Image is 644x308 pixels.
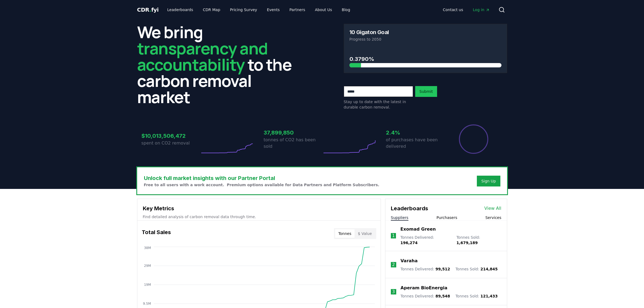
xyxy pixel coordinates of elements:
[401,285,447,291] a: Aperam BioEnergia
[485,215,501,220] button: Services
[400,235,451,245] p: Tonnes Delivered :
[392,232,395,239] p: 1
[141,132,200,140] h3: $10,013,506,472
[142,228,171,239] h3: Total Sales
[473,7,490,12] span: Log in
[349,55,501,63] h3: 0.3790%
[477,176,500,186] button: Sign Up
[401,293,450,299] p: Tonnes Delivered :
[263,5,284,15] a: Events
[438,5,494,15] nav: Main
[456,235,501,245] p: Tonnes Sold :
[144,283,151,287] tspan: 19M
[143,214,375,219] p: Find detailed analysis of carbon removal data through time.
[335,229,355,238] button: Tonnes
[137,24,300,105] h2: We bring to the carbon removal market
[137,6,159,14] a: CDR.fyi
[137,37,268,76] span: transparency and accountability
[144,174,379,182] h3: Unlock full market insights with our Partner Portal
[400,226,436,232] a: Exomad Green
[391,204,428,212] h3: Leaderboards
[349,30,389,35] h3: 10 Gigaton Goal
[468,5,494,15] a: Log in
[455,293,498,299] p: Tonnes Sold :
[481,178,496,184] a: Sign Up
[163,5,354,15] nav: Main
[392,261,395,268] p: 2
[264,129,322,137] h3: 37,899,850
[311,5,336,15] a: About Us
[143,302,151,306] tspan: 9.5M
[144,246,151,250] tspan: 38M
[435,267,450,271] span: 99,512
[480,267,498,271] span: 214,845
[199,5,224,15] a: CDR Map
[401,258,418,264] a: Varaha
[144,182,379,188] p: Free to all users with a work account. Premium options available for Data Partners and Platform S...
[163,5,197,15] a: Leaderboards
[226,5,261,15] a: Pricing Survey
[401,266,450,272] p: Tonnes Delivered :
[391,215,408,220] button: Suppliers
[349,37,501,42] p: Progress to 2050
[435,294,450,298] span: 89,548
[455,266,498,272] p: Tonnes Sold :
[149,6,151,13] span: .
[144,264,151,268] tspan: 29M
[355,229,375,238] button: $ Value
[137,6,159,13] span: CDR fyi
[480,294,498,298] span: 121,433
[264,137,322,150] p: tonnes of CO2 has been sold
[285,5,309,15] a: Partners
[415,86,437,97] button: Submit
[458,124,489,154] div: Percentage of sales delivered
[438,5,467,15] a: Contact us
[386,129,444,137] h3: 2.4%
[484,205,501,212] a: View All
[437,215,457,220] button: Purchasers
[400,241,418,245] span: 196,274
[141,140,200,146] p: spent on CO2 removal
[386,137,444,150] p: of purchases have been delivered
[143,204,375,212] h3: Key Metrics
[344,99,413,110] p: Stay up to date with the latest in durable carbon removal.
[392,289,395,295] p: 3
[456,241,478,245] span: 1,679,189
[338,5,355,15] a: Blog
